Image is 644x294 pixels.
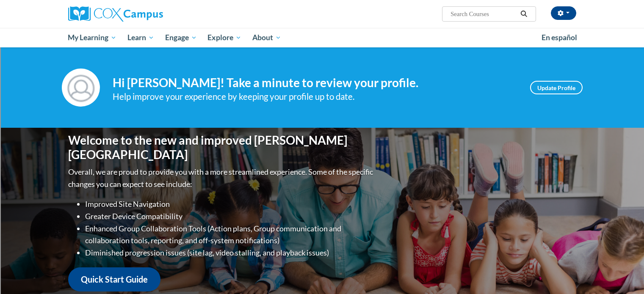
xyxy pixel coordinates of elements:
[122,28,160,47] a: Learn
[55,28,589,47] div: Main menu
[165,33,197,43] span: Engage
[202,28,247,47] a: Explore
[68,33,116,43] span: My Learning
[536,29,583,47] a: En español
[68,6,163,22] img: Cox Campus
[517,9,530,19] button: Search
[252,33,281,43] span: About
[450,9,517,19] input: Search Courses
[127,33,154,43] span: Learn
[247,28,287,47] a: About
[207,33,241,43] span: Explore
[160,28,202,47] a: Engage
[63,28,122,47] a: My Learning
[551,6,576,20] button: Account Settings
[542,33,577,42] span: En español
[68,6,229,22] a: Cox Campus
